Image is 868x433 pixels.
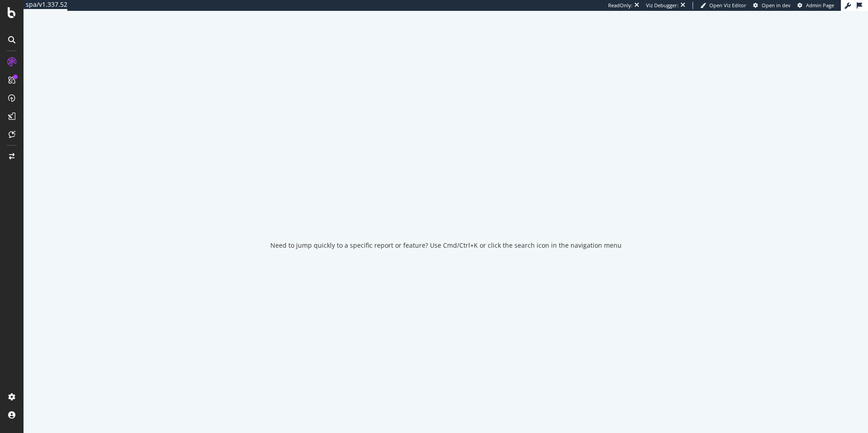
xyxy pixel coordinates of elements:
[797,2,834,9] a: Admin Page
[646,2,679,9] div: Viz Debugger:
[753,2,791,9] a: Open in dev
[806,2,834,9] span: Admin Page
[608,2,632,9] div: ReadOnly:
[700,2,746,9] a: Open Viz Editor
[413,194,478,226] div: animation
[270,241,622,250] div: Need to jump quickly to a specific report or feature? Use Cmd/Ctrl+K or click the search icon in ...
[762,2,791,9] span: Open in dev
[709,2,746,9] span: Open Viz Editor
